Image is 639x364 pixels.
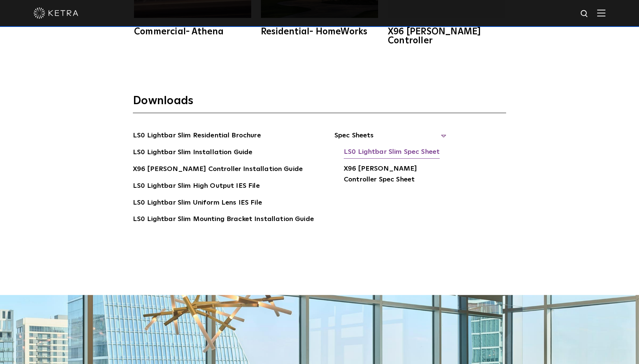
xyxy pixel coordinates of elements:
h3: Downloads [133,94,506,113]
a: LS0 Lightbar Slim High Output IES File [133,181,260,193]
img: Hamburger%20Nav.svg [597,9,605,16]
span: Spec Sheets [334,130,446,147]
a: LS0 Lightbar Slim Spec Sheet [344,147,440,159]
div: X96 [PERSON_NAME] Controller [388,27,505,45]
img: search icon [580,9,589,19]
a: LS0 Lightbar Slim Mounting Bracket Installation Guide [133,214,314,226]
img: ketra-logo-2019-white [34,7,78,19]
a: X96 [PERSON_NAME] Controller Installation Guide [133,164,303,176]
div: Residential- HomeWorks [261,27,378,36]
a: LS0 Lightbar Slim Installation Guide [133,147,252,159]
a: X96 [PERSON_NAME] Controller Spec Sheet [344,164,446,186]
a: LS0 Lightbar Slim Uniform Lens IES File [133,197,262,209]
a: LS0 Lightbar Slim Residential Brochure [133,130,261,142]
div: Commercial- Athena [134,27,251,36]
